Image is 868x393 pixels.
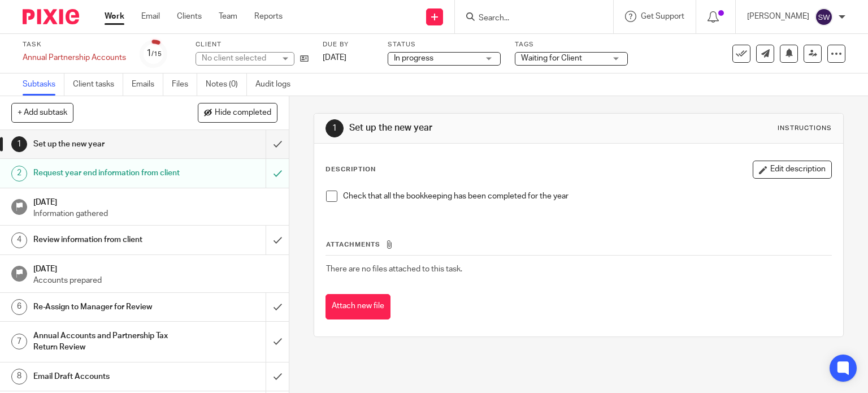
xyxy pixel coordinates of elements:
[349,122,602,134] h1: Set up the new year
[33,299,181,316] h1: Re-Assign to Manager for Review
[326,241,380,248] span: Attachments
[325,165,376,174] p: Description
[11,232,27,248] div: 4
[23,52,126,63] div: Annual Partnership Accounts
[151,51,162,57] small: /15
[778,124,832,133] div: Instructions
[11,103,73,122] button: + Add subtask
[521,54,582,62] span: Waiting for Client
[343,191,832,202] p: Check that all the bookkeeping has been completed for the year
[33,194,277,208] h1: [DATE]
[172,74,197,96] a: Files
[388,40,501,49] label: Status
[11,136,27,152] div: 1
[323,54,346,62] span: [DATE]
[73,74,123,96] a: Client tasks
[33,368,181,385] h1: Email Draft Accounts
[11,369,27,385] div: 8
[254,11,283,22] a: Reports
[478,14,579,24] input: Search
[11,334,27,349] div: 7
[255,74,299,96] a: Audit logs
[33,275,277,286] p: Accounts prepared
[196,40,309,49] label: Client
[33,136,181,153] h1: Set up the new year
[641,12,684,20] span: Get Support
[326,265,462,273] span: There are no files attached to this task.
[206,74,247,96] a: Notes (0)
[325,294,390,319] button: Attach new file
[23,40,126,49] label: Task
[323,40,374,49] label: Due by
[33,165,181,182] h1: Request year end information from client
[753,161,832,179] button: Edit description
[132,74,163,96] a: Emails
[11,299,27,315] div: 6
[198,103,277,122] button: Hide completed
[747,11,809,22] p: [PERSON_NAME]
[33,261,277,275] h1: [DATE]
[146,47,162,60] div: 1
[515,40,628,49] label: Tags
[33,231,181,248] h1: Review information from client
[141,11,160,22] a: Email
[33,327,181,356] h1: Annual Accounts and Partnership Tax Return Review
[11,166,27,182] div: 2
[325,119,344,137] div: 1
[177,11,202,22] a: Clients
[215,109,271,118] span: Hide completed
[23,74,64,96] a: Subtasks
[202,53,275,64] div: No client selected
[105,11,124,22] a: Work
[23,9,79,24] img: Pixie
[815,8,833,26] img: svg%3E
[394,54,433,62] span: In progress
[219,11,237,22] a: Team
[33,208,277,219] p: Information gathered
